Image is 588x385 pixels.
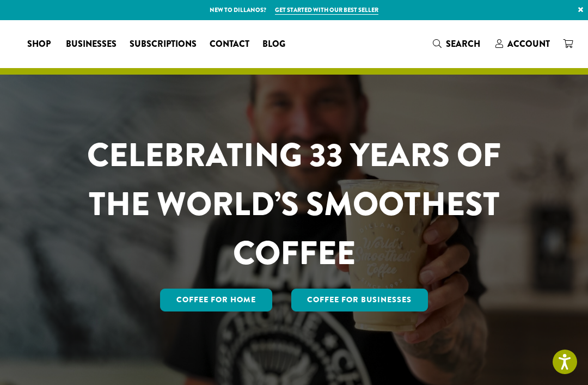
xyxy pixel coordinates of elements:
[446,38,480,50] span: Search
[507,38,550,50] span: Account
[262,38,285,51] span: Blog
[79,131,509,278] h1: CELEBRATING 33 YEARS OF THE WORLD’S SMOOTHEST COFFEE
[130,38,197,51] span: Subscriptions
[210,38,249,51] span: Contact
[160,289,272,311] a: Coffee for Home
[291,289,428,311] a: Coffee For Businesses
[426,35,489,53] a: Search
[27,38,51,51] span: Shop
[66,38,117,51] span: Businesses
[21,35,59,53] a: Shop
[275,5,378,15] a: Get started with our best seller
